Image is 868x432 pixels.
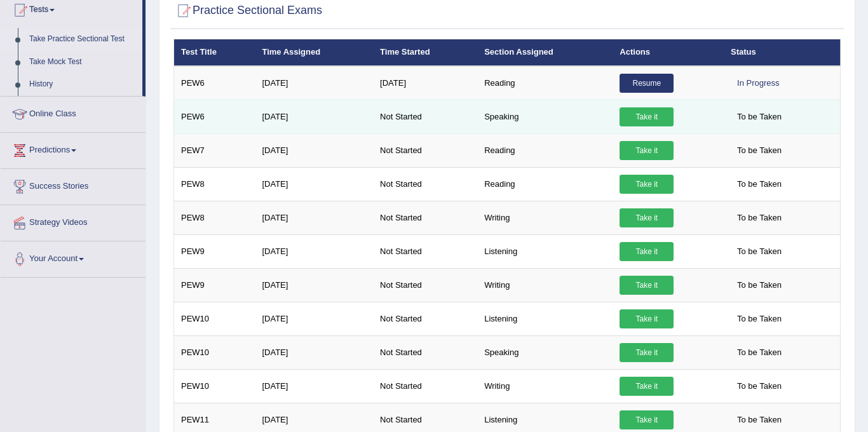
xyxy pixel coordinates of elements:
[373,335,477,369] td: Not Started
[174,39,255,66] th: Test Title
[24,28,142,51] a: Take Practice Sectional Test
[1,169,146,201] a: Success Stories
[477,66,613,100] td: Reading
[731,208,788,227] span: To be Taken
[255,167,373,201] td: [DATE]
[373,133,477,167] td: Not Started
[174,133,255,167] td: PEW7
[255,369,373,403] td: [DATE]
[477,201,613,234] td: Writing
[255,335,373,369] td: [DATE]
[620,242,674,261] a: Take it
[477,167,613,201] td: Reading
[174,302,255,335] td: PEW10
[613,39,724,66] th: Actions
[620,309,674,328] a: Take it
[620,141,674,160] a: Take it
[373,39,477,66] th: Time Started
[731,410,788,429] span: To be Taken
[255,66,373,100] td: [DATE]
[24,51,142,74] a: Take Mock Test
[731,377,788,396] span: To be Taken
[174,100,255,133] td: PEW6
[174,234,255,268] td: PEW9
[477,335,613,369] td: Speaking
[724,39,840,66] th: Status
[477,302,613,335] td: Listening
[174,201,255,234] td: PEW8
[255,302,373,335] td: [DATE]
[373,100,477,133] td: Not Started
[373,66,477,100] td: [DATE]
[255,100,373,133] td: [DATE]
[373,302,477,335] td: Not Started
[731,309,788,328] span: To be Taken
[373,268,477,302] td: Not Started
[255,234,373,268] td: [DATE]
[24,73,142,96] a: History
[255,133,373,167] td: [DATE]
[731,242,788,261] span: To be Taken
[1,133,146,165] a: Predictions
[731,175,788,194] span: To be Taken
[731,343,788,362] span: To be Taken
[173,1,322,20] h2: Practice Sectional Exams
[477,133,613,167] td: Reading
[620,343,674,362] a: Take it
[620,208,674,227] a: Take it
[1,97,146,128] a: Online Class
[373,369,477,403] td: Not Started
[1,205,146,237] a: Strategy Videos
[174,66,255,100] td: PEW6
[174,167,255,201] td: PEW8
[174,335,255,369] td: PEW10
[255,201,373,234] td: [DATE]
[620,175,674,194] a: Take it
[174,369,255,403] td: PEW10
[731,141,788,160] span: To be Taken
[255,39,373,66] th: Time Assigned
[477,268,613,302] td: Writing
[731,276,788,295] span: To be Taken
[620,74,674,93] a: Resume
[620,410,674,429] a: Take it
[373,234,477,268] td: Not Started
[477,234,613,268] td: Listening
[731,74,785,93] div: In Progress
[373,167,477,201] td: Not Started
[174,268,255,302] td: PEW9
[477,369,613,403] td: Writing
[1,241,146,273] a: Your Account
[731,107,788,126] span: To be Taken
[620,276,674,295] a: Take it
[620,377,674,396] a: Take it
[620,107,674,126] a: Take it
[477,100,613,133] td: Speaking
[477,39,613,66] th: Section Assigned
[373,201,477,234] td: Not Started
[255,268,373,302] td: [DATE]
